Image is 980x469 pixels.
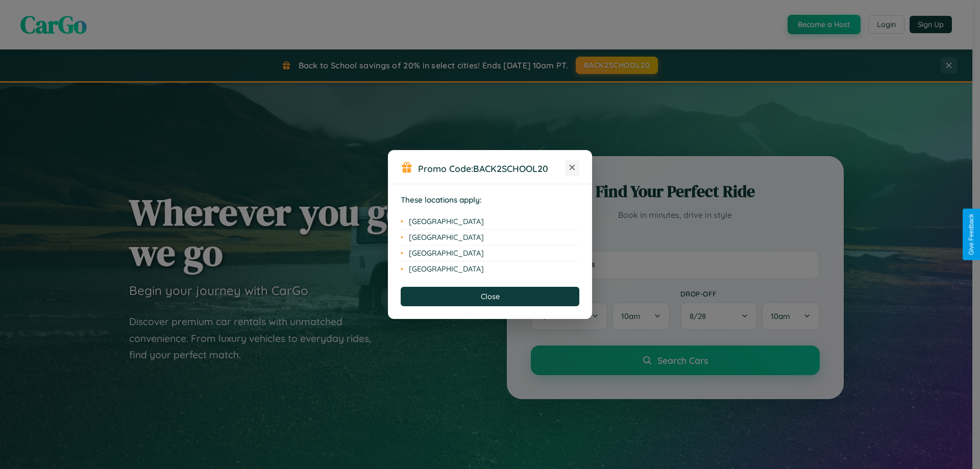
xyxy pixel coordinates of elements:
li: [GEOGRAPHIC_DATA] [401,245,579,261]
li: [GEOGRAPHIC_DATA] [401,230,579,245]
li: [GEOGRAPHIC_DATA] [401,261,579,277]
h3: Promo Code: [418,163,565,174]
button: Close [401,287,579,306]
div: Give Feedback [968,214,975,255]
li: [GEOGRAPHIC_DATA] [401,214,579,230]
strong: These locations apply: [401,195,482,205]
b: BACK2SCHOOL20 [473,163,548,174]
